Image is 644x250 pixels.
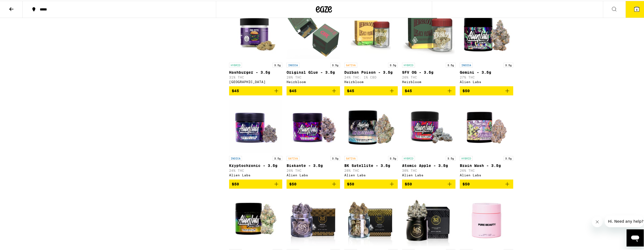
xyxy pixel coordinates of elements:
span: $45 [289,88,296,92]
img: Heirbloom - SFV OG - 3.5g [402,6,455,59]
div: Alien Labs [460,173,513,176]
p: SATIVA [344,155,357,160]
a: Open page for Kryptochronic - 3.5g from Alien Labs [229,99,283,179]
button: Add to bag [460,179,513,188]
a: Open page for Original Glue - 3.5g from Heirbloom [287,6,340,85]
p: 3.5g [330,155,340,160]
img: Heirbloom - Durban Poison - 3.5g [344,6,398,59]
button: Add to bag [402,85,455,95]
p: 3.5g [446,155,455,160]
span: $45 [232,88,239,92]
span: $50 [232,181,239,185]
p: HYBRID [460,155,473,160]
button: Add to bag [287,85,340,95]
p: Original Glue - 3.5g [287,69,340,74]
p: 24% THC [229,168,283,171]
img: Alien Labs - BK Satellite - 3.5g [344,99,398,152]
p: 3.5g [504,155,513,160]
p: INDICA [460,62,473,67]
p: 3.5g [273,62,282,67]
p: 26% THC [460,168,513,171]
img: Alien Labs - Kryptochronic - 3.5g [229,99,283,152]
p: 26% THC [402,75,455,78]
span: 6 [636,7,638,10]
p: 3.5g [330,62,340,67]
p: 24% THC: 1% CBD [344,75,398,78]
button: Add to bag [402,179,455,188]
a: Open page for Gemini - 3.5g from Alien Labs [460,6,513,85]
span: $50 [405,181,412,185]
span: $45 [405,88,412,92]
img: Alien Labs - Brain Wash - 3.5g [460,99,513,152]
span: $50 [462,88,470,92]
img: Fog City Farms - Hashburger - 3.5g [229,6,283,59]
div: Alien Labs [229,173,283,176]
p: Durban Poison - 3.5g [344,69,398,74]
p: HYBRID [402,62,415,67]
p: SFV OG - 3.5g [402,69,455,74]
img: Heirbloom - Original Glue - 3.5g [287,6,340,59]
span: $45 [347,88,354,92]
span: $50 [289,181,296,185]
button: Add to bag [229,85,283,95]
p: 31% THC [229,75,283,78]
img: Alien Labs - Atomic Apple - 3.5g [402,99,455,152]
img: Alien Labs - Zpectrum - 3.5g [229,192,283,246]
img: Maven Genetics - Sour Sangria - 3.5g [344,192,398,246]
p: 3.5g [273,155,282,160]
button: Add to bag [229,179,283,188]
p: 26% THC [287,168,340,171]
span: $50 [347,181,354,185]
a: Open page for Durban Poison - 3.5g from Heirbloom [344,6,398,85]
p: HYBRID [402,155,415,160]
iframe: Close message [592,216,603,226]
iframe: Button to launch messaging window [627,229,644,246]
div: Heirbloom [287,79,340,83]
p: 30% THC [402,168,455,171]
p: 3.5g [504,62,513,67]
div: [GEOGRAPHIC_DATA] [229,79,283,83]
img: Maven Genetics - Prizm - 3.5g [287,192,340,246]
p: HYBRID [229,62,242,67]
iframe: Message from company [605,215,644,226]
button: Add to bag [344,85,398,95]
p: 3.5g [446,62,455,67]
a: Open page for Biskante - 3.5g from Alien Labs [287,99,340,179]
a: Open page for Atomic Apple - 3.5g from Alien Labs [402,99,455,179]
p: 28% THC [287,75,340,78]
div: Alien Labs [460,79,513,83]
div: Alien Labs [287,173,340,176]
span: $50 [462,181,470,185]
img: Alien Labs - Gemini - 3.5g [460,6,513,59]
button: Add to bag [460,85,513,95]
a: Open page for SFV OG - 3.5g from Heirbloom [402,6,455,85]
p: 28% THC [344,168,398,171]
p: SATIVA [344,62,357,67]
a: Open page for Hashburger - 3.5g from Fog City Farms [229,6,283,85]
p: 27% THC [460,75,513,78]
div: Heirbloom [402,79,455,83]
p: SATIVA [287,155,299,160]
button: Add to bag [344,179,398,188]
p: Biskante - 3.5g [287,163,340,167]
div: Heirbloom [344,79,398,83]
button: Add to bag [287,179,340,188]
img: Pure Beauty - Sea Star - 3.5g [460,192,513,246]
p: 3.5g [388,155,398,160]
p: Hashburger - 3.5g [229,69,283,74]
p: 3.5g [388,62,398,67]
img: Alien Labs - Biskante - 3.5g [287,99,340,152]
p: Kryptochronic - 3.5g [229,163,283,167]
p: INDICA [229,155,242,160]
a: Open page for BK Satellite - 3.5g from Alien Labs [344,99,398,179]
p: Brain Wash - 3.5g [460,163,513,167]
p: INDICA [287,62,299,67]
a: Open page for Brain Wash - 3.5g from Alien Labs [460,99,513,179]
p: Atomic Apple - 3.5g [402,163,455,167]
div: Alien Labs [402,173,455,176]
img: Maven Genetics - FKAFL - 3.5g [402,192,455,246]
div: Alien Labs [344,173,398,176]
p: BK Satellite - 3.5g [344,163,398,167]
p: Gemini - 3.5g [460,69,513,74]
